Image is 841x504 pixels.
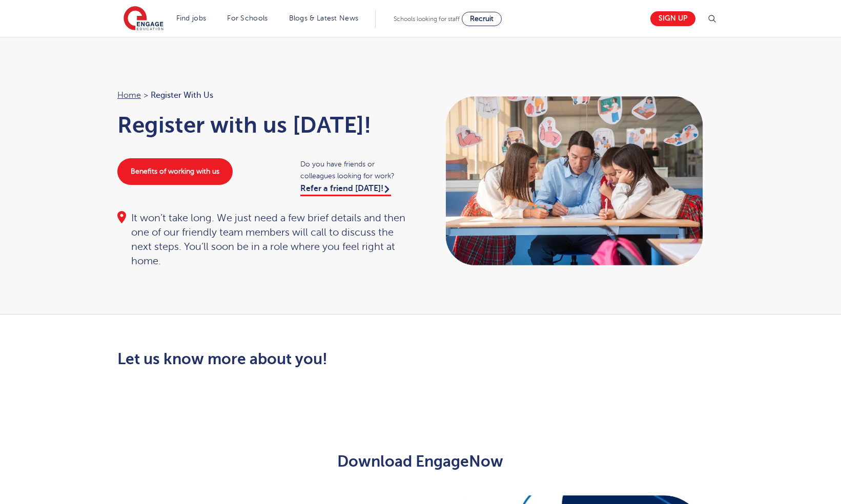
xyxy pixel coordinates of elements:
img: Engage Education [124,6,163,32]
a: Find jobs [176,14,207,22]
h2: Download EngageNow [169,453,672,470]
a: Recruit [462,12,502,26]
h1: Register with us [DATE]! [117,112,411,138]
a: Benefits of working with us [117,158,233,185]
div: It won’t take long. We just need a few brief details and then one of our friendly team members wi... [117,211,411,268]
a: Refer a friend [DATE]! [300,184,391,196]
span: Schools looking for staff [394,15,460,23]
span: > [143,91,148,100]
span: Do you have friends or colleagues looking for work? [300,158,411,182]
a: Blogs & Latest News [289,14,359,22]
a: Sign up [650,11,695,26]
span: Register with us [151,89,213,102]
a: Home [117,91,141,100]
a: For Schools [227,14,268,22]
span: Recruit [470,15,494,23]
h2: Let us know more about you! [117,350,517,368]
nav: breadcrumb [117,89,411,102]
